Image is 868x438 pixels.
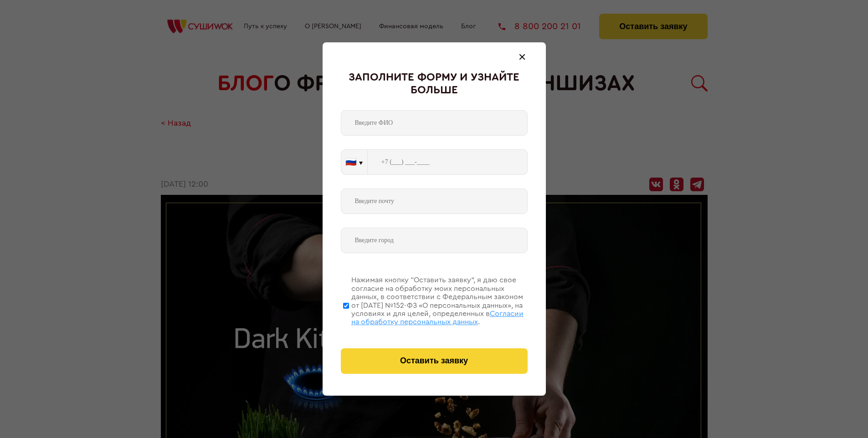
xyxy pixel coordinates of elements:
[341,228,528,253] input: Введите город
[368,149,528,175] input: +7 (___) ___-____
[351,276,528,326] div: Нажимая кнопку “Оставить заявку”, я даю свое согласие на обработку моих персональных данных, в со...
[351,310,524,326] span: Согласии на обработку персональных данных
[341,110,528,136] input: Введите ФИО
[341,71,528,97] div: Заполните форму и узнайте больше
[341,348,528,374] button: Оставить заявку
[341,150,367,174] button: 🇷🇺
[341,188,528,214] input: Введите почту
